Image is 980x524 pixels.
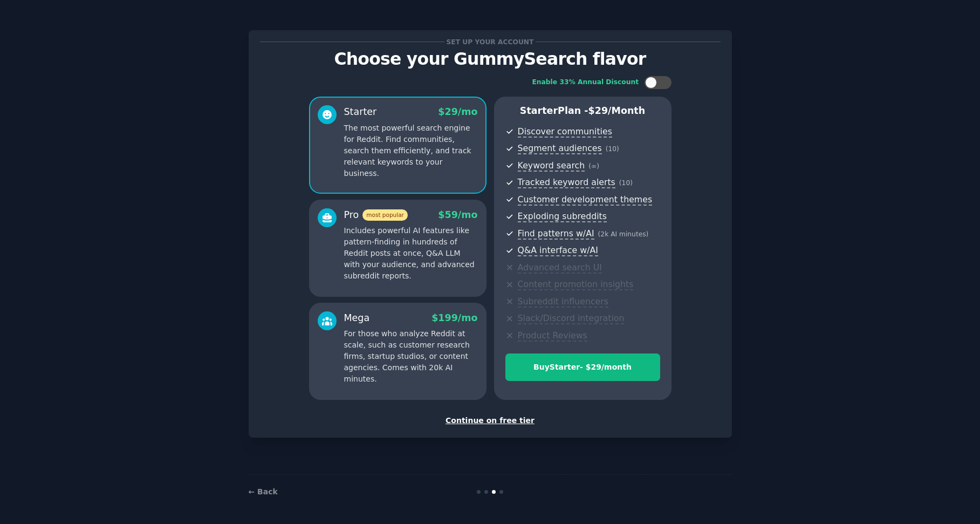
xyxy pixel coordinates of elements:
span: Segment audiences [518,143,602,154]
span: most popular [362,209,408,221]
div: Pro [344,208,408,222]
span: Q&A interface w/AI [518,245,598,256]
p: Includes powerful AI features like pattern-finding in hundreds of Reddit posts at once, Q&A LLM w... [344,225,478,282]
span: Customer development themes [518,194,653,206]
span: $ 59 /mo [438,209,477,220]
div: Continue on free tier [260,415,721,426]
p: The most powerful search engine for Reddit. Find communities, search them efficiently, and track ... [344,123,478,179]
span: Keyword search [518,160,585,172]
span: ( 10 ) [619,179,633,187]
span: Slack/Discord integration [518,313,625,324]
p: Starter Plan - [505,104,660,118]
span: $ 29 /mo [438,106,477,117]
span: Advanced search UI [518,262,602,274]
span: ( ∞ ) [588,162,599,170]
span: Tracked keyword alerts [518,177,615,188]
span: Exploding subreddits [518,211,607,222]
button: BuyStarter- $29/month [505,353,660,381]
p: Choose your GummySearch flavor [260,50,721,69]
span: Set up your account [444,36,536,47]
p: For those who analyze Reddit at scale, such as customer research firms, startup studios, or conte... [344,328,478,385]
span: Product Reviews [518,330,587,342]
span: $ 29 /month [588,105,646,116]
span: Content promotion insights [518,279,634,290]
span: Subreddit influencers [518,296,608,308]
span: Discover communities [518,126,612,138]
span: Find patterns w/AI [518,228,594,240]
span: $ 199 /mo [431,312,477,323]
div: Mega [344,311,370,325]
span: ( 10 ) [606,145,619,153]
div: Starter [344,105,377,119]
a: ← Back [249,487,278,496]
span: ( 2k AI minutes ) [598,230,649,238]
div: Enable 33% Annual Discount [532,78,639,87]
div: Buy Starter - $ 29 /month [506,362,660,373]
